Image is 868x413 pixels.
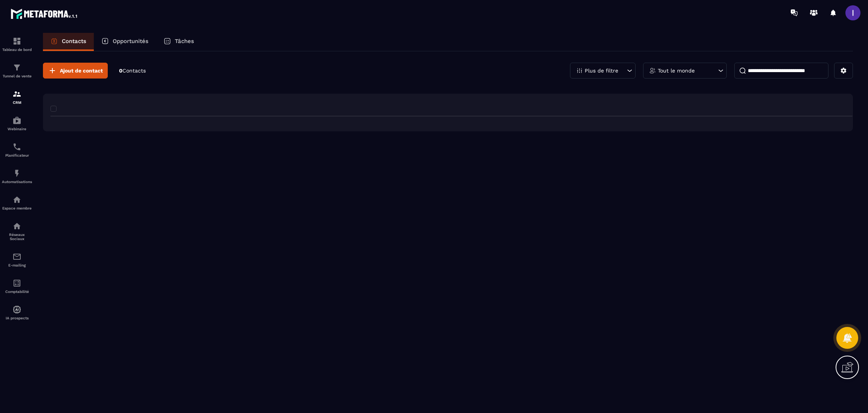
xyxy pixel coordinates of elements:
[12,37,21,46] img: formation
[2,206,32,210] p: Espace membre
[2,153,32,157] p: Planificateur
[2,74,32,78] p: Tunnel de vente
[2,216,32,247] a: social-networksocial-networkRéseaux Sociaux
[12,169,21,178] img: automations
[2,263,32,267] p: E-mailing
[658,68,695,73] p: Tout le monde
[12,195,21,204] img: automations
[2,233,32,241] p: Réseaux Sociaux
[2,273,32,299] a: accountantaccountantComptabilité
[585,68,618,73] p: Plus de filtre
[11,7,78,20] img: logo
[2,127,32,131] p: Webinaire
[2,110,32,137] a: automationsautomationsWebinaire
[2,190,32,216] a: automationsautomationsEspace membre
[43,63,108,79] button: Ajout de contact
[62,38,86,45] p: Contacts
[2,316,32,320] p: IA prospects
[156,33,202,51] a: Tâches
[2,290,32,294] p: Comptabilité
[113,38,148,45] p: Opportunités
[2,31,32,57] a: formationformationTableau de bord
[94,33,156,51] a: Opportunités
[12,252,21,261] img: email
[12,279,21,288] img: accountant
[175,38,194,45] p: Tâches
[2,247,32,273] a: emailemailE-mailing
[2,163,32,190] a: automationsautomationsAutomatisations
[2,48,32,52] p: Tableau de bord
[12,142,21,151] img: scheduler
[12,305,21,314] img: automations
[43,33,94,51] a: Contacts
[12,63,21,72] img: formation
[2,180,32,184] p: Automatisations
[119,67,146,74] p: 0
[2,57,32,84] a: formationformationTunnel de vente
[2,100,32,105] p: CRM
[12,116,21,125] img: automations
[2,84,32,110] a: formationformationCRM
[122,68,146,74] span: Contacts
[12,89,21,99] img: formation
[12,222,21,231] img: social-network
[60,67,103,74] span: Ajout de contact
[2,137,32,163] a: schedulerschedulerPlanificateur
